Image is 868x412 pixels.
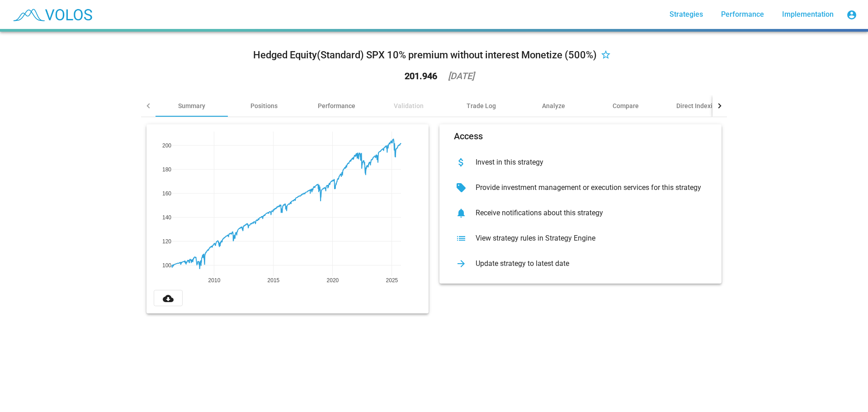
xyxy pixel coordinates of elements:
[468,158,707,167] div: Invest in this strategy
[253,48,597,62] div: Hedged Equity(Standard) SPX 10% premium without interest Monetize (500%)
[775,6,841,23] a: Implementation
[178,101,205,110] div: Summary
[447,175,714,200] button: Provide investment management or execution services for this strategy
[454,231,468,246] mat-icon: list
[454,155,468,170] mat-icon: attach_money
[447,200,714,226] button: Receive notifications about this strategy
[318,101,355,110] div: Performance
[7,3,97,26] img: blue_transparent.png
[542,101,565,110] div: Analyze
[447,251,714,276] button: Update strategy to latest date
[662,6,710,23] a: Strategies
[600,50,611,61] mat-icon: star_border
[714,6,771,23] a: Performance
[782,10,834,19] span: Implementation
[250,101,278,110] div: Positions
[670,10,703,19] span: Strategies
[846,9,857,20] mat-icon: account_circle
[454,256,468,271] mat-icon: arrow_forward
[721,10,764,19] span: Performance
[454,132,483,141] mat-card-title: Access
[454,206,468,220] mat-icon: notifications
[676,101,720,110] div: Direct Indexing
[468,234,707,243] div: View strategy rules in Strategy Engine
[454,180,468,195] mat-icon: sell
[468,208,707,218] div: Receive notifications about this strategy
[405,71,437,81] div: 201.946
[447,150,714,175] button: Invest in this strategy
[141,117,727,321] summary: 2010201520202025100120140160180200AccessInvest in this strategyProvide investment management or e...
[394,101,424,110] div: Validation
[163,293,174,304] mat-icon: cloud_download
[468,259,707,268] div: Update strategy to latest date
[447,226,714,251] button: View strategy rules in Strategy Engine
[613,101,639,110] div: Compare
[467,101,496,110] div: Trade Log
[448,71,474,81] div: [DATE]
[468,183,707,192] div: Provide investment management or execution services for this strategy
